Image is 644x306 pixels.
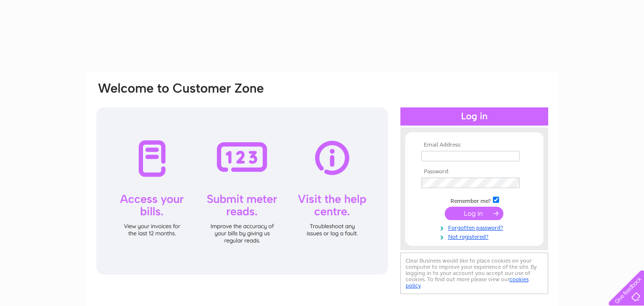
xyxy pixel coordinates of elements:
[421,232,530,241] a: Not registered?
[406,276,529,289] a: cookies policy
[419,142,530,148] th: Email Address:
[419,195,530,205] td: Remember me?
[421,222,530,232] a: Forgotten password?
[400,253,548,294] div: Clear Business would like to place cookies on your computer to improve your experience of the sit...
[445,207,503,220] input: Submit
[419,169,530,175] th: Password:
